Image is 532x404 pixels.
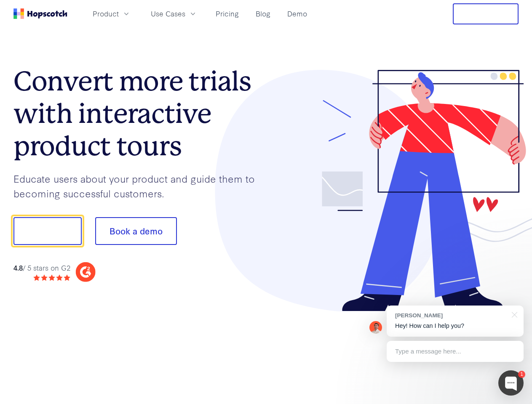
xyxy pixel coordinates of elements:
span: Use Cases [151,8,185,19]
a: Demo [284,7,310,21]
button: Product [88,7,136,21]
button: Free Trial [453,3,519,24]
button: Use Cases [146,7,202,21]
img: Mark Spera [369,321,382,334]
h1: Convert more trials with interactive product tours [13,65,266,162]
div: [PERSON_NAME] [395,311,507,319]
p: Educate users about your product and guide them to becoming successful customers. [13,171,266,200]
a: Pricing [212,7,242,21]
span: Product [93,8,119,19]
p: Hey! How can I help you? [395,322,515,330]
a: Home [13,8,67,19]
strong: 4.8 [13,263,23,272]
button: Show me! [13,217,82,245]
div: 1 [518,371,525,378]
div: / 5 stars on G2 [13,263,70,273]
a: Blog [252,7,274,21]
div: Type a message here... [387,341,524,362]
button: Book a demo [95,217,177,245]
